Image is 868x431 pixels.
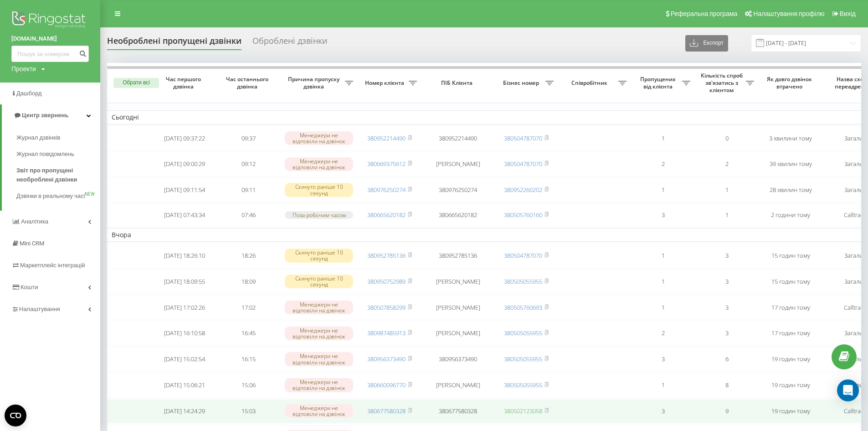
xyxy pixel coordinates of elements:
[367,407,406,415] a: 380677580328
[695,373,759,397] td: 8
[421,126,494,151] td: 380952214490
[107,36,241,50] div: Необроблені пропущені дзвінки
[367,186,406,194] a: 380976250274
[421,178,494,202] td: 380976250274
[16,192,85,201] span: Дзвінки в реальному часі
[367,251,406,260] a: 380952785136
[504,186,542,194] a: 380952260202
[631,178,695,202] td: 1
[695,270,759,294] td: 3
[759,244,822,268] td: 15 годин тому
[367,277,406,286] a: 380950752989
[759,321,822,345] td: 17 годин тому
[16,133,60,142] span: Журнал дзвінків
[759,152,822,176] td: 39 хвилин тому
[631,270,695,294] td: 1
[216,126,280,151] td: 09:37
[504,329,542,337] a: 380505055955
[21,284,38,291] span: Кошти
[113,78,159,88] button: Обрати всі
[631,347,695,371] td: 3
[759,373,822,397] td: 19 годин тому
[695,204,759,226] td: 1
[160,76,209,90] span: Час першого дзвінка
[21,218,48,225] span: Аналiтика
[695,296,759,320] td: 3
[367,303,406,312] a: 380507858299
[499,79,545,87] span: Бізнес номер
[504,134,542,142] a: 380504787070
[252,36,327,50] div: Оброблені дзвінки
[631,204,695,226] td: 3
[216,296,280,320] td: 17:02
[695,152,759,176] td: 2
[216,152,280,176] td: 09:12
[16,188,100,204] a: Дзвінки в реальному часіNEW
[16,90,42,97] span: Дашборд
[695,321,759,345] td: 3
[153,126,216,151] td: [DATE] 09:37:22
[563,79,618,87] span: Співробітник
[759,347,822,371] td: 19 годин тому
[285,249,353,262] div: Скинуто раніше 10 секунд
[153,204,216,226] td: [DATE] 07:43:34
[421,347,494,371] td: 380956373490
[285,76,345,90] span: Причина пропуску дзвінка
[504,251,542,260] a: 380504787070
[22,112,68,119] span: Центр звернень
[367,160,406,168] a: 380669375612
[285,157,353,171] div: Менеджери не відповіли на дзвінок
[285,211,353,219] div: Поза робочим часом
[421,204,494,226] td: 380665620182
[759,178,822,202] td: 28 хвилин тому
[216,347,280,371] td: 16:15
[671,10,738,17] span: Реферальна програма
[16,130,100,146] a: Журнал дзвінків
[695,347,759,371] td: 6
[631,126,695,151] td: 1
[631,152,695,176] td: 2
[695,126,759,151] td: 0
[421,270,494,294] td: [PERSON_NAME]
[367,329,406,337] a: 380987485913
[759,399,822,423] td: 19 годин тому
[759,270,822,294] td: 15 годин тому
[421,373,494,397] td: [PERSON_NAME]
[631,373,695,397] td: 1
[216,178,280,202] td: 09:11
[11,9,89,32] img: Ringostat logo
[699,72,746,93] span: Кількість спроб зв'язатись з клієнтом
[16,166,96,184] span: Звіт про пропущені необроблені дзвінки
[766,76,815,90] span: Як довго дзвінок втрачено
[504,355,542,363] a: 380505055955
[421,244,494,268] td: 380952785136
[285,301,353,314] div: Менеджери не відповіли на дзвінок
[421,321,494,345] td: [PERSON_NAME]
[285,327,353,340] div: Менеджери не відповіли на дзвінок
[16,162,100,188] a: Звіт про пропущені необроблені дзвінки
[216,399,280,423] td: 15:03
[367,355,406,363] a: 380956373490
[837,379,859,401] div: Open Intercom Messenger
[20,240,44,247] span: Mini CRM
[224,76,273,90] span: Час останнього дзвінка
[19,306,60,312] span: Налаштування
[216,244,280,268] td: 18:26
[504,407,542,415] a: 380502123058
[759,126,822,151] td: 3 хвилини тому
[504,277,542,286] a: 380505055955
[20,262,85,269] span: Маркетплейс інтеграцій
[153,399,216,423] td: [DATE] 14:24:29
[16,146,100,162] a: Журнал повідомлень
[2,104,100,126] a: Центр звернень
[153,373,216,397] td: [DATE] 15:06:21
[285,131,353,145] div: Менеджери не відповіли на дзвінок
[504,160,542,168] a: 380504787070
[631,321,695,345] td: 2
[285,352,353,366] div: Менеджери не відповіли на дзвінок
[11,46,89,62] input: Пошук за номером
[153,321,216,345] td: [DATE] 16:10:58
[631,399,695,423] td: 3
[153,244,216,268] td: [DATE] 18:26:10
[504,303,542,312] a: 380505760693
